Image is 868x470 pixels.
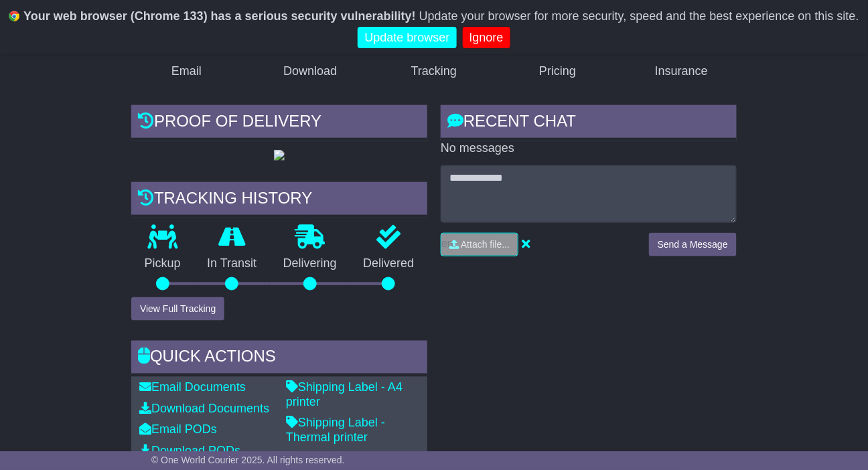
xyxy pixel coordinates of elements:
[649,233,737,256] button: Send a Message
[194,256,271,271] p: In Transit
[270,256,350,271] p: Delivering
[463,27,510,49] a: Ignore
[131,256,194,271] p: Pickup
[286,381,403,409] a: Shipping Label - A4 printer
[23,9,416,23] b: Your web browser (Chrome 133) has a serious security vulnerability!
[539,62,576,80] div: Pricing
[358,27,456,49] a: Update browser
[283,62,337,80] div: Download
[139,423,217,437] a: Email PODs
[171,62,202,80] div: Email
[274,150,285,161] img: GetPodImage
[131,341,427,377] div: Quick Actions
[131,105,427,141] div: Proof of Delivery
[139,445,240,458] a: Download PODs
[139,402,269,416] a: Download Documents
[151,455,345,465] span: © One World Courier 2025. All rights reserved.
[131,297,224,321] button: View Full Tracking
[286,416,385,445] a: Shipping Label - Thermal printer
[139,381,246,394] a: Email Documents
[411,62,457,80] div: Tracking
[350,256,428,271] p: Delivered
[655,62,708,80] div: Insurance
[131,182,427,218] div: Tracking history
[441,141,737,156] p: No messages
[441,105,737,141] div: RECENT CHAT
[419,9,859,23] span: Update your browser for more security, speed and the best experience on this site.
